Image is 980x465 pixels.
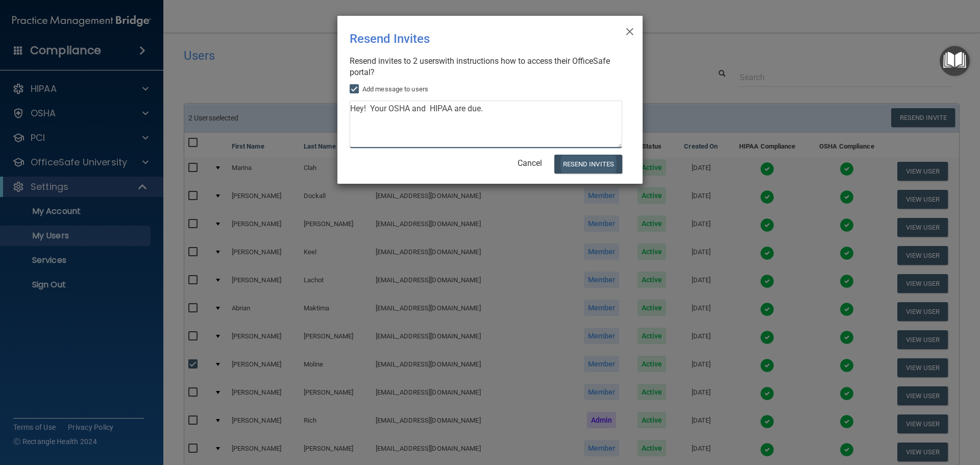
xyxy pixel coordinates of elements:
[435,56,439,66] span: s
[350,24,589,54] div: Resend Invites
[350,83,428,95] label: Add message to users
[554,155,622,174] button: Resend Invites
[940,46,970,76] button: Open Resource Center
[625,20,634,40] span: ×
[518,158,542,168] a: Cancel
[350,85,361,93] input: Add message to users
[350,56,622,78] div: Resend invites to 2 user with instructions how to access their OfficeSafe portal?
